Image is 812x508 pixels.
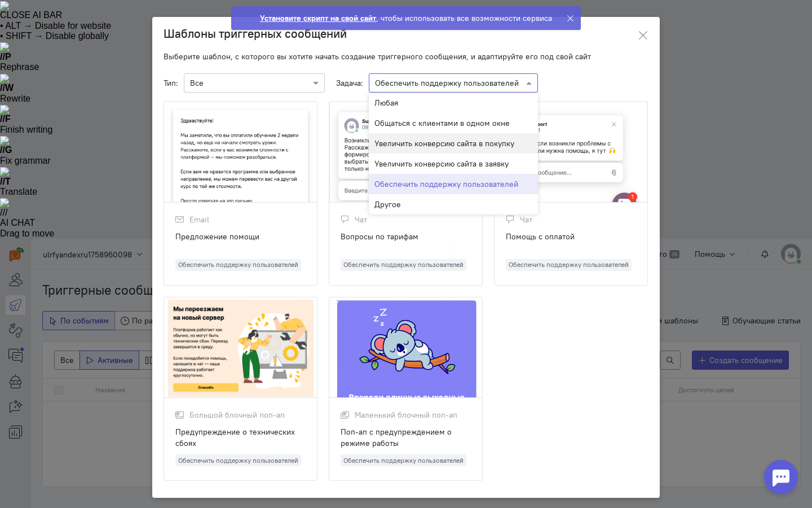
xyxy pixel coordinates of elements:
span: Обеспечить поддержку пользователей [341,454,466,466]
span: Маленький блочный поп-ап [355,409,457,421]
div: Вопросы по тарифам [341,231,471,253]
span: Обеспечить поддержку пользователей [175,454,301,466]
div: Предложение помощи [175,231,306,253]
div: Помощь с оплатой [506,231,636,253]
span: Обеспечить поддержку пользователей [341,259,466,271]
div: Предупреждение о технических сбоях [175,426,306,449]
div: Поп-ап с предупреждением о режиме работы [341,426,471,449]
span: Обеспечить поддержку пользователей [175,259,301,271]
span: Большой блочный поп-ап [189,409,285,421]
span: Обеспечить поддержку пользователей [506,259,632,271]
